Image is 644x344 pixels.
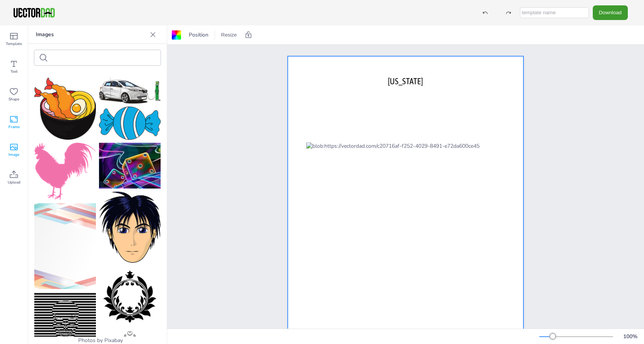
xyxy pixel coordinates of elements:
span: Upload [8,179,20,185]
img: background-1829559_150.png [34,203,96,289]
div: Photos by [28,337,167,344]
p: Images [36,25,147,44]
span: Position [187,31,210,38]
button: Download [593,5,628,20]
span: Text [10,68,18,75]
img: VectorDad-1.png [12,7,56,18]
button: Resize [218,29,240,41]
img: frame-4084915_150.png [99,266,161,327]
img: car-3321668_150.png [99,78,161,104]
input: template name [520,7,589,18]
span: Frame [8,124,20,130]
img: boy-38262_150.png [99,192,161,263]
img: given-67935_150.jpg [99,143,161,189]
div: 100 % [621,333,639,340]
span: Shape [8,96,19,102]
a: Pixabay [104,337,123,344]
span: [US_STATE] [388,76,423,86]
img: cock-1893885_150.png [34,143,96,200]
img: candy-6887678_150.png [99,107,161,139]
img: noodle-3899206_150.png [34,78,96,140]
span: Template [6,41,22,47]
span: Image [8,152,19,158]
